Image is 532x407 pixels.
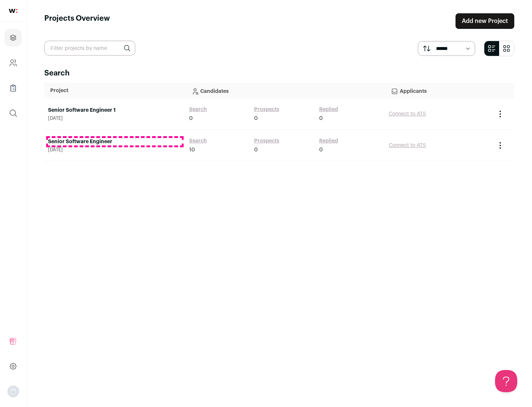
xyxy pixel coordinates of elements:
[319,137,338,145] a: Replied
[7,386,19,397] button: Open dropdown
[319,115,323,122] span: 0
[9,9,17,13] img: wellfound-shorthand-0d5821cbd27db2630d0214b213865d53afaa358527fdda9d0ea32b1df1b89c2c.svg
[4,29,22,47] a: Projects
[48,107,182,114] a: Senior Software Engineer 1
[44,68,514,78] h2: Search
[495,370,517,392] iframe: Help Scout Beacon - Open
[44,13,110,29] h1: Projects Overview
[189,115,193,122] span: 0
[319,106,338,113] a: Replied
[254,137,279,145] a: Prospects
[4,79,22,97] a: Company Lists
[4,54,22,72] a: Company and ATS Settings
[48,138,182,145] a: Senior Software Engineer
[191,83,379,98] p: Candidates
[389,111,426,117] a: Connect to ATS
[389,143,426,148] a: Connect to ATS
[496,141,505,150] button: Project Actions
[7,386,19,397] img: nopic.png
[189,137,207,145] a: Search
[254,115,258,122] span: 0
[254,146,258,154] span: 0
[189,146,195,154] span: 10
[391,83,486,98] p: Applicants
[44,41,135,55] input: Filter projects by name
[50,87,180,94] p: Project
[189,106,207,113] a: Search
[319,146,323,154] span: 0
[456,13,514,29] a: Add new Project
[496,110,505,118] button: Project Actions
[48,147,182,153] span: [DATE]
[48,115,182,121] span: [DATE]
[254,106,279,113] a: Prospects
